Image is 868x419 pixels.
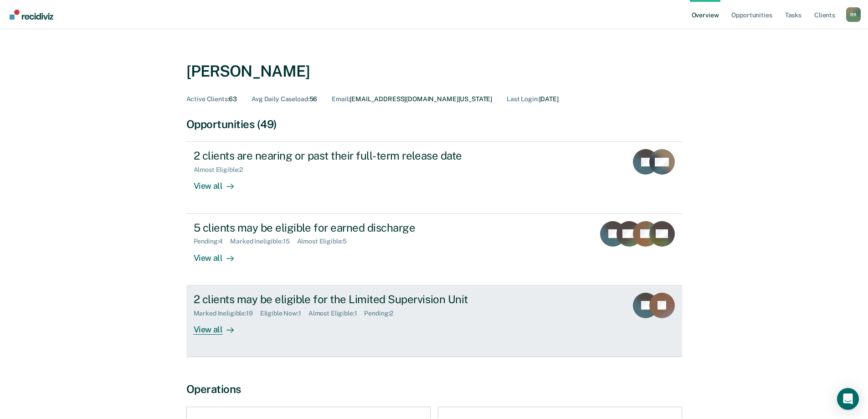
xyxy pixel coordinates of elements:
[186,95,229,103] span: Active Clients :
[837,388,859,410] div: Open Intercom Messenger
[194,293,514,306] div: 2 clients may be eligible for the Limited Supervision Unit
[194,317,245,335] div: View all
[186,383,682,396] div: Operations
[194,174,245,191] div: View all
[186,95,237,103] div: 63
[252,95,317,103] div: 56
[194,221,514,234] div: 5 clients may be eligible for earned discharge
[260,310,308,317] div: Eligible Now : 1
[194,166,251,174] div: Almost Eligible : 2
[186,62,310,81] div: [PERSON_NAME]
[332,95,349,103] span: Email :
[194,310,260,317] div: Marked Ineligible : 19
[507,95,559,103] div: [DATE]
[186,214,682,285] a: 5 clients may be eligible for earned dischargePending:4Marked Ineligible:15Almost Eligible:5View all
[297,238,354,245] div: Almost Eligible : 5
[308,310,365,317] div: Almost Eligible : 1
[364,310,401,317] div: Pending : 2
[332,95,492,103] div: [EMAIL_ADDRESS][DOMAIN_NAME][US_STATE]
[186,285,682,357] a: 2 clients may be eligible for the Limited Supervision UnitMarked Ineligible:19Eligible Now:1Almos...
[194,238,231,245] div: Pending : 4
[846,7,861,22] div: R R
[194,245,245,263] div: View all
[10,10,53,20] img: Recidiviz
[230,238,297,245] div: Marked Ineligible : 15
[194,149,514,162] div: 2 clients are nearing or past their full-term release date
[846,7,861,22] button: Profile dropdown button
[186,141,682,213] a: 2 clients are nearing or past their full-term release dateAlmost Eligible:2View all
[252,95,309,103] span: Avg Daily Caseload :
[186,118,682,131] div: Opportunities (49)
[507,95,539,103] span: Last Login :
